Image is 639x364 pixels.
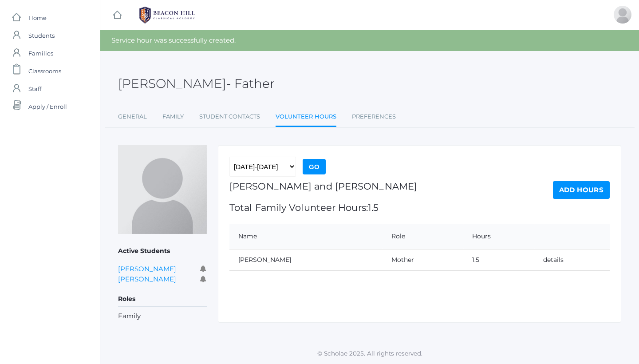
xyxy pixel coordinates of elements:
div: Jason Waite [614,6,631,24]
h1: [PERSON_NAME] and [PERSON_NAME] [229,181,417,191]
th: Role [383,224,463,249]
a: details [543,256,564,264]
i: Receives communications for this student [200,276,207,282]
span: Apply / Enroll [28,98,67,115]
th: Name [229,224,383,249]
td: 1.5 [463,249,534,270]
span: Students [28,27,55,44]
th: Hours [463,224,534,249]
h1: Total Family Volunteer Hours: [229,202,417,213]
p: © Scholae 2025. All rights reserved. [100,349,639,358]
div: Service hour was successfully created. [100,30,639,51]
span: 1.5 [368,202,379,213]
a: [PERSON_NAME] [118,275,176,283]
span: Classrooms [28,62,61,80]
a: Add Hours [553,181,610,199]
input: Go [303,159,326,174]
img: 1_BHCALogos-05.png [134,4,200,26]
a: Student Contacts [199,108,260,126]
a: General [118,108,147,126]
a: [PERSON_NAME] [118,265,176,273]
a: Preferences [352,108,396,126]
a: Volunteer Hours [276,108,336,127]
h5: Active Students [118,244,207,259]
span: Staff [28,80,41,98]
img: Jason Waite [118,145,207,234]
span: Families [28,44,53,62]
h5: Roles [118,292,207,307]
td: [PERSON_NAME] [229,249,383,270]
a: Family [162,108,184,126]
span: Home [28,9,47,27]
span: - Father [226,76,275,91]
h2: [PERSON_NAME] [118,77,275,91]
td: Mother [383,249,463,270]
i: Receives communications for this student [200,265,207,272]
li: Family [118,311,207,321]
